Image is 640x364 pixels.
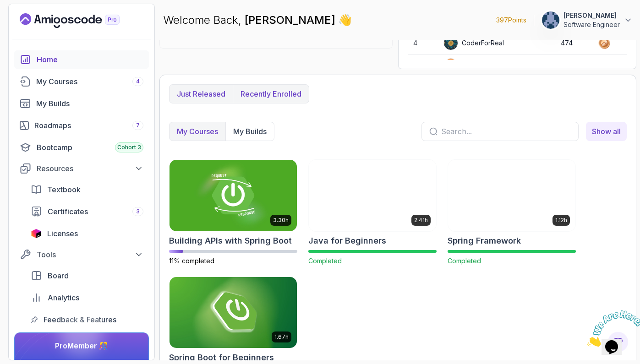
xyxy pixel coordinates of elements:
[444,59,458,72] img: user profile image
[441,126,571,137] input: Search...
[25,224,149,243] a: licenses
[170,160,297,231] img: Building APIs with Spring Boot card
[20,13,141,28] a: Landing page
[170,122,225,141] button: My Courses
[273,217,289,224] p: 3.30h
[555,54,592,77] td: 384
[48,270,69,281] span: Board
[542,11,559,29] img: user profile image
[592,126,621,137] span: Show all
[25,288,149,307] a: analytics
[36,98,143,109] div: My Builds
[448,234,521,247] h2: Spring Framework
[136,78,140,85] span: 4
[48,206,88,217] span: Certificates
[563,20,620,29] p: Software Engineer
[4,4,60,40] img: Chat attention grabber
[37,249,143,260] div: Tools
[25,202,149,221] a: certificates
[408,32,438,54] td: 4
[44,314,116,325] span: Feedback & Features
[338,13,352,27] span: 👋
[14,50,149,69] a: home
[586,122,627,141] a: my_courses
[583,307,640,350] iframe: chat widget
[47,228,78,239] span: Licenses
[31,229,42,238] img: jetbrains icon
[274,333,289,341] p: 1.67h
[555,217,567,224] p: 1.12h
[14,116,149,135] a: roadmaps
[169,159,297,266] a: Building APIs with Spring Boot card3.30hBuilding APIs with Spring Boot11% completed
[169,257,214,265] span: 11% completed
[14,72,149,91] a: courses
[563,11,620,20] p: [PERSON_NAME]
[14,160,149,177] button: Resources
[25,310,149,329] a: feedback
[117,144,141,151] span: Cohort 3
[225,122,274,141] button: My Builds
[25,266,149,285] a: board
[542,11,633,29] button: user profile image[PERSON_NAME]Software Engineer
[14,138,149,157] a: bootcamp
[169,234,292,247] h2: Building APIs with Spring Boot
[233,126,267,137] p: My Builds
[233,85,309,103] button: Recently enrolled
[37,54,143,65] div: Home
[496,16,526,25] p: 397 Points
[308,257,342,265] span: Completed
[177,126,218,137] p: My Courses
[14,94,149,113] a: builds
[14,246,149,263] button: Tools
[169,351,274,364] h2: Spring Boot for Beginners
[37,142,143,153] div: Bootcamp
[414,217,428,224] p: 2.41h
[170,277,297,348] img: Spring Boot for Beginners card
[163,13,352,27] p: Welcome Back,
[308,234,386,247] h2: Java for Beginners
[408,54,438,77] td: 5
[444,36,458,50] img: user profile image
[177,88,225,99] p: Just released
[443,58,524,73] div: wildmongoosefb425
[170,85,233,103] button: Just released
[245,13,338,27] span: [PERSON_NAME]
[34,120,143,131] div: Roadmaps
[555,32,592,54] td: 474
[443,36,504,50] div: CoderForReal
[37,163,143,174] div: Resources
[448,159,576,266] a: Spring Framework card1.12hSpring FrameworkCompleted
[241,88,301,99] p: Recently enrolled
[448,257,481,265] span: Completed
[308,159,437,266] a: Java for Beginners card2.41hJava for BeginnersCompleted
[136,122,140,129] span: 7
[25,180,149,199] a: textbook
[309,160,436,231] img: Java for Beginners card
[48,292,79,303] span: Analytics
[136,208,140,215] span: 3
[448,160,575,231] img: Spring Framework card
[36,76,143,87] div: My Courses
[47,184,81,195] span: Textbook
